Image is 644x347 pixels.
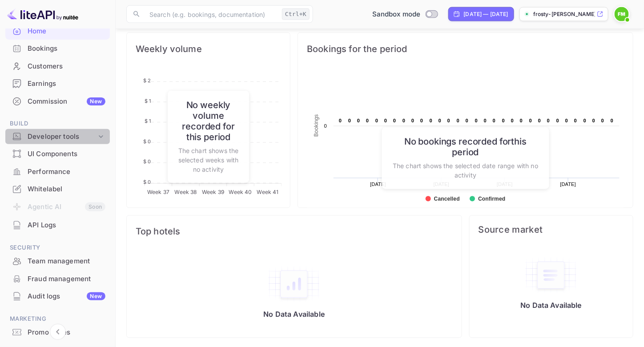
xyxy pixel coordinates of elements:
div: API Logs [5,217,110,234]
a: Fraud management [5,270,110,287]
div: UI Components [5,145,110,163]
a: Customers [5,58,110,74]
div: New [87,97,105,105]
text: 0 [393,118,396,123]
a: Audit logsNew [5,288,110,304]
a: UI Components [5,145,110,162]
h6: No weekly volume recorded for this period [177,100,241,143]
div: Developer tools [28,132,97,142]
div: Whitelabel [5,181,110,198]
p: frosty-[PERSON_NAME]-xds4a.... [533,10,595,18]
span: Weekly volume [136,42,281,56]
div: CommissionNew [5,93,110,110]
input: Search (e.g. bookings, documentation) [144,5,278,23]
div: [DATE] — [DATE] [464,10,508,18]
div: Switch to Production mode [369,9,441,20]
text: 0 [466,118,468,123]
text: Confirmed [479,196,506,202]
text: 0 [529,118,532,123]
text: 0 [547,118,550,123]
tspan: $ 0 [143,138,151,145]
div: New [87,292,105,300]
div: Fraud management [28,274,105,284]
text: 0 [439,118,441,123]
text: 0 [384,118,387,123]
text: 0 [411,118,414,123]
div: Bookings [28,44,105,54]
text: 0 [324,123,327,129]
tspan: Week 38 [175,189,197,196]
a: Team management [5,253,110,269]
text: 0 [520,118,523,123]
tspan: Week 37 [147,189,169,196]
text: 0 [556,118,559,123]
span: Source market [479,225,624,235]
text: Cancelled [434,196,460,202]
span: Build [5,119,110,129]
div: Audit logs [28,291,105,302]
text: Bookings [314,114,320,137]
text: 0 [339,118,342,123]
a: Whitelabel [5,181,110,197]
text: 0 [565,118,568,123]
div: Home [28,26,105,36]
div: Earnings [5,75,110,93]
tspan: $ 0 [143,159,151,165]
text: 0 [574,118,577,123]
a: Earnings [5,75,110,92]
text: 0 [511,118,514,123]
div: Bookings [5,40,110,57]
span: Marketing [5,314,110,324]
text: 0 [484,118,487,123]
div: Earnings [28,79,105,89]
text: 0 [420,118,423,123]
text: 0 [475,118,478,123]
tspan: Week 40 [229,189,252,196]
text: 0 [493,118,495,123]
text: [DATE] [560,182,576,187]
text: 0 [611,118,613,123]
div: UI Components [28,149,105,159]
span: Security [5,243,110,253]
text: 0 [538,118,541,123]
tspan: Week 39 [202,189,224,196]
p: No Data Available [521,301,582,310]
div: Team management [5,253,110,270]
div: Whitelabel [28,184,105,194]
div: API Logs [28,220,105,230]
a: Performance [5,163,110,180]
div: Performance [28,167,105,177]
div: Promo codes [5,324,110,341]
div: Fraud management [5,270,110,288]
text: 0 [502,118,505,123]
tspan: $ 1 [145,98,151,104]
a: Home [5,23,110,39]
text: 0 [375,118,378,123]
div: Home [5,23,110,40]
text: 0 [357,118,360,123]
div: Developer tools [5,129,110,145]
tspan: $ 0 [143,179,151,185]
span: Top hotels [136,225,453,239]
span: Bookings for the period [307,42,624,56]
img: empty-state-table.svg [524,257,578,294]
p: The chart shows the selected weeks with no activity [177,146,241,174]
p: No Data Available [264,310,325,319]
div: Ctrl+K [282,8,310,20]
a: API Logs [5,217,110,233]
text: 0 [402,118,405,123]
text: 0 [592,118,595,123]
text: 0 [366,118,369,123]
div: Customers [28,61,105,72]
img: empty-state-table2.svg [267,266,321,303]
h6: No bookings recorded for this period [390,137,540,158]
button: Collapse navigation [50,324,66,340]
tspan: $ 1 [145,118,151,125]
tspan: Week 41 [257,189,279,196]
text: 0 [348,118,351,123]
text: 0 [457,118,459,123]
tspan: $ 2 [143,77,151,84]
a: Promo codes [5,324,110,340]
div: Commission [28,97,105,107]
div: Customers [5,58,110,75]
